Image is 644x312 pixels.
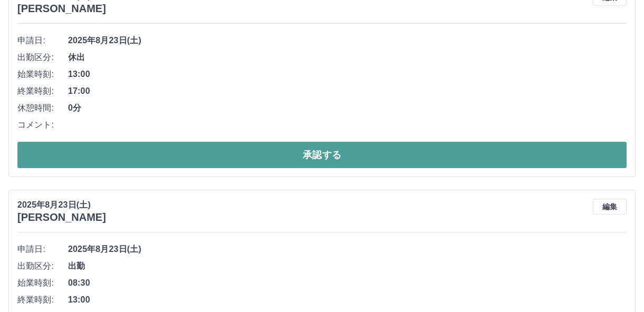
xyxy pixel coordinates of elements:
[17,142,627,168] button: 承認する
[17,3,106,15] h3: [PERSON_NAME]
[68,34,627,47] span: 2025年8月23日(土)
[17,211,106,223] h3: [PERSON_NAME]
[17,102,68,114] span: 休憩時間:
[68,85,627,97] span: 17:00
[17,68,68,81] span: 始業時刻:
[17,119,68,131] span: コメント:
[17,34,68,47] span: 申請日:
[68,277,627,289] span: 08:30
[68,51,627,64] span: 休出
[593,199,627,214] button: 編集
[17,243,68,256] span: 申請日:
[17,260,68,272] span: 出勤区分:
[68,68,627,81] span: 13:00
[17,294,68,306] span: 終業時刻:
[17,277,68,289] span: 始業時刻:
[17,199,106,211] p: 2025年8月23日(土)
[68,294,627,306] span: 13:00
[17,85,68,97] span: 終業時刻:
[68,102,627,114] span: 0分
[68,260,627,272] span: 出勤
[68,243,627,256] span: 2025年8月23日(土)
[17,51,68,64] span: 出勤区分:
